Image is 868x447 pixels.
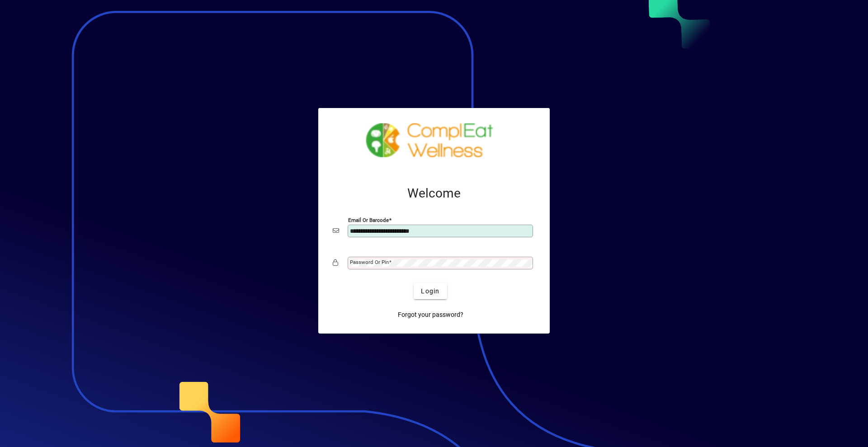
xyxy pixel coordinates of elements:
[394,306,467,323] a: Forgot your password?
[350,259,389,265] mat-label: Password or Pin
[414,283,447,299] button: Login
[398,310,463,320] span: Forgot your password?
[348,217,389,223] mat-label: Email or Barcode
[421,287,439,296] span: Login
[333,186,535,201] h2: Welcome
